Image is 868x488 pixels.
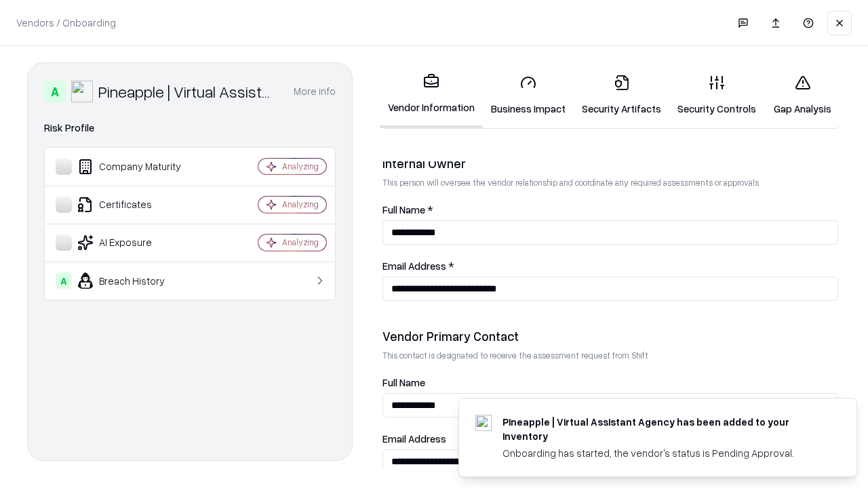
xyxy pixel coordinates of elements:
img: trypineapple.com [475,415,492,431]
a: Gap Analysis [764,64,841,127]
p: This person will oversee the vendor relationship and coordinate any required assessments or appro... [382,177,838,188]
button: More info [294,79,336,104]
img: Pineapple | Virtual Assistant Agency [71,81,93,102]
div: A [56,272,72,289]
label: Email Address * [382,261,838,271]
p: This contact is designated to receive the assessment request from Shift [382,350,838,361]
div: Onboarding has started, the vendor's status is Pending Approval. [502,446,824,460]
div: Pineapple | Virtual Assistant Agency [98,81,277,102]
div: Pineapple | Virtual Assistant Agency has been added to your inventory [502,415,824,443]
div: AI Exposure [56,235,218,251]
div: Vendor Primary Contact [382,328,838,344]
div: Analyzing [282,161,319,172]
a: Security Controls [669,64,764,127]
div: Internal Owner [382,155,838,171]
p: Vendors / Onboarding [16,16,116,30]
div: Company Maturity [56,159,218,175]
div: Analyzing [282,199,319,210]
a: Business Impact [483,64,574,127]
div: Analyzing [282,237,319,248]
a: Security Artifacts [574,64,669,127]
div: A [44,81,66,102]
label: Full Name [382,378,838,388]
div: Certificates [56,197,218,213]
div: Risk Profile [44,120,336,136]
label: Email Address [382,434,838,444]
label: Full Name * [382,205,838,215]
div: Breach History [56,272,218,289]
a: Vendor Information [380,62,483,128]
